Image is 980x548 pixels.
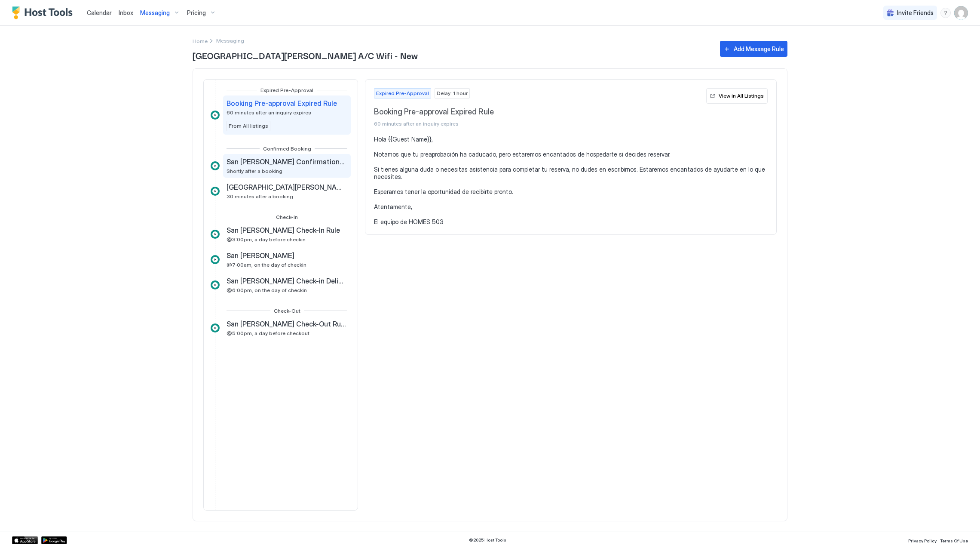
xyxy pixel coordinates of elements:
[374,135,768,226] pre: Hola {{Guest Name}}, Notamos que tu preaprobación ha caducado, pero estaremos encantados de hospe...
[263,145,311,152] span: Confirmed Booking
[276,214,298,220] span: Check-In
[87,9,112,16] span: Calendar
[193,36,208,45] div: Breadcrumb
[720,41,787,57] button: Add Message Rule
[229,122,268,130] span: From All listings
[227,226,340,234] span: San [PERSON_NAME] Check-In Rule
[908,538,937,543] span: Privacy Policy
[227,330,309,336] span: @5:00pm, a day before checkout
[469,537,506,543] span: © 2025 Host Tools
[227,262,306,268] span: @7:00am, on the day of checkin
[227,109,311,116] span: 60 minutes after an inquiry expires
[940,536,968,545] a: Terms Of Use
[41,536,67,544] a: Google Play Store
[227,277,346,285] span: San [PERSON_NAME] Check-in Delivery Comida
[734,44,784,53] div: Add Message Rule
[227,99,337,108] span: Booking Pre-approval Expired Rule
[940,538,968,543] span: Terms Of Use
[274,308,300,314] span: Check-Out
[227,320,346,328] span: San [PERSON_NAME] Check-Out Rule
[227,287,307,293] span: @6:00pm, on the day of checkin
[940,8,951,18] div: menu
[119,9,133,16] span: Inbox
[954,6,968,20] div: User profile
[227,251,294,260] span: San [PERSON_NAME]
[87,8,112,17] a: Calendar
[119,8,133,17] a: Inbox
[227,193,293,200] span: 30 minutes after a booking
[187,9,206,17] span: Pricing
[12,6,77,19] a: Host Tools Logo
[140,9,170,17] span: Messaging
[719,92,764,100] div: View in All Listings
[706,88,768,104] button: View in All Listings
[193,38,208,44] span: Home
[437,89,468,97] span: Delay: 1 hour
[227,183,346,191] span: [GEOGRAPHIC_DATA][PERSON_NAME]
[897,9,934,17] span: Invite Friends
[227,157,346,166] span: San [PERSON_NAME] Confirmation Rule
[193,36,208,45] a: Home
[374,107,703,117] span: Booking Pre-approval Expired Rule
[216,37,244,44] span: Breadcrumb
[12,536,38,544] a: App Store
[227,236,306,243] span: @3:00pm, a day before checkin
[193,49,711,62] span: [GEOGRAPHIC_DATA][PERSON_NAME] A/C Wifi - New
[260,87,313,93] span: Expired Pre-Approval
[376,89,429,97] span: Expired Pre-Approval
[908,536,937,545] a: Privacy Policy
[227,168,282,174] span: Shortly after a booking
[374,120,703,127] span: 60 minutes after an inquiry expires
